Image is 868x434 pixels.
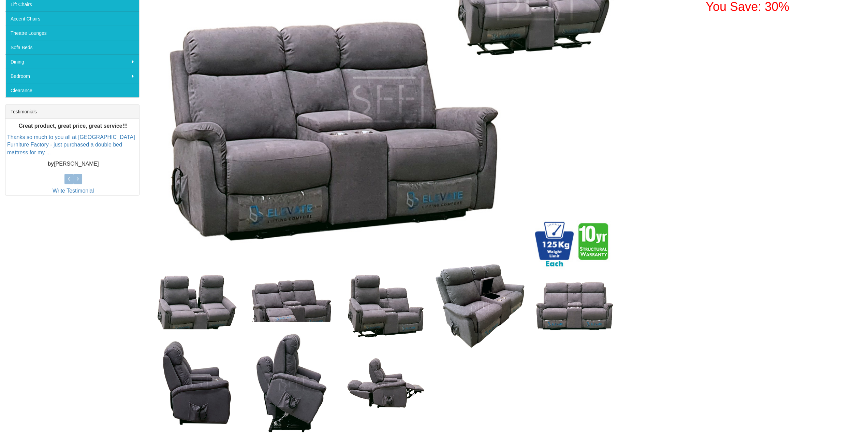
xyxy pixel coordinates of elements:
[5,54,139,69] a: Dining
[5,83,139,97] a: Clearance
[53,188,94,194] a: Write Testimonial
[5,40,139,54] a: Sofa Beds
[19,123,128,129] b: Great product, great price, great service!!!
[47,161,54,167] b: by
[5,11,139,26] a: Accent Chairs
[5,69,139,83] a: Bedroom
[7,134,135,156] a: Thanks so much to you all at [GEOGRAPHIC_DATA] Furniture Factory - just purchased a double bed ma...
[5,105,139,119] div: Testimonials
[5,26,139,40] a: Theatre Lounges
[7,160,139,168] p: [PERSON_NAME]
